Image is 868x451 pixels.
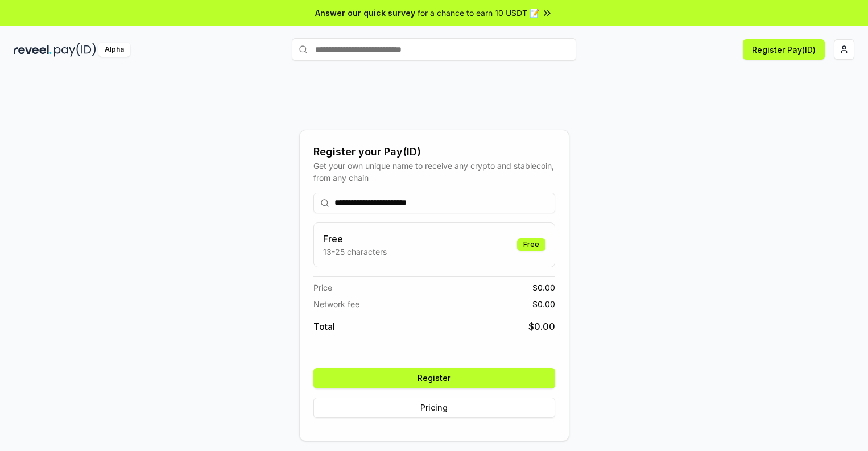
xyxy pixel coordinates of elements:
[528,320,555,333] span: $ 0.00
[743,39,825,60] button: Register Pay(ID)
[323,246,387,258] p: 13-25 characters
[532,298,555,310] span: $ 0.00
[14,43,52,57] img: reveel_dark
[313,298,359,310] span: Network fee
[98,43,130,57] div: Alpha
[313,320,335,333] span: Total
[313,160,555,184] div: Get your own unique name to receive any crypto and stablecoin, from any chain
[315,7,415,19] span: Answer our quick survey
[313,144,555,160] div: Register your Pay(ID)
[313,282,332,293] span: Price
[418,7,539,19] span: for a chance to earn 10 USDT 📝
[54,43,96,57] img: pay_id
[313,398,555,418] button: Pricing
[313,368,555,388] button: Register
[517,238,545,251] div: Free
[532,282,555,293] span: $ 0.00
[323,232,387,246] h3: Free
